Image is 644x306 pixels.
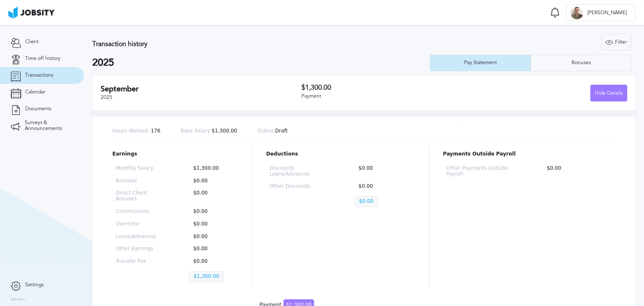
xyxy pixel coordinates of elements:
p: $0.00 [189,259,236,265]
p: $0.00 [543,166,612,177]
span: Status: [257,128,275,134]
p: Overtime [116,221,162,227]
p: Deductions [266,151,416,157]
button: Filter [601,34,631,50]
p: Loans/Advances [116,234,162,240]
span: Client [25,39,39,45]
h2: September [101,85,301,93]
p: Transfer Fee [116,259,162,265]
p: $1,300.00 [189,271,224,282]
p: Earnings [112,151,239,157]
div: Payment [301,93,465,99]
p: Direct Client Bonuses [116,190,162,202]
div: Filter [601,34,631,51]
div: Bonuses [567,60,595,66]
p: Bonuses [116,178,162,184]
span: Surveys & Announcements [25,120,73,132]
div: Hide Details [591,85,627,102]
p: 176 [112,128,161,134]
p: Other Earnings [116,246,162,252]
button: E[PERSON_NAME] [566,4,636,21]
p: $0.00 [189,190,236,202]
p: Commissions [116,209,162,215]
p: $0.00 [354,166,412,177]
button: Pay Statement [430,54,531,71]
span: Time off history [25,56,60,62]
span: [PERSON_NAME] [583,10,631,16]
span: Hours Worked: [112,128,149,134]
p: $0.00 [189,246,236,252]
button: Hide Details [590,85,627,101]
h3: $1,300.00 [301,84,465,91]
p: Other Discounts [270,184,327,189]
p: $0.00 [354,184,412,189]
p: Payments Outside Payroll [443,151,615,157]
p: $1,300.00 [189,166,236,171]
div: Pay Statement [460,60,501,66]
span: 2025 [101,94,112,100]
button: Bonuses [531,54,632,71]
p: Draft [257,128,288,134]
p: $1,300.00 [181,128,237,134]
img: ab4bad089aa723f57921c736e9817d99.png [8,7,55,18]
p: Monthly Salary [116,166,162,171]
p: $0.00 [354,196,378,207]
span: Documents [25,106,51,112]
span: Base Salary: [181,128,212,134]
h2: 2025 [92,57,430,69]
div: E [571,7,583,19]
label: Version: [10,297,26,302]
p: $0.00 [189,221,236,227]
span: Calendar [25,89,45,95]
p: Discounts Loans/Advances [270,166,327,177]
p: $0.00 [189,234,236,240]
span: Settings [25,282,44,288]
h3: Transaction history [92,40,387,48]
p: $0.00 [189,209,236,215]
span: Transactions [25,73,53,78]
p: $0.00 [189,178,236,184]
p: Other Payments Outside Payroll [446,166,516,177]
